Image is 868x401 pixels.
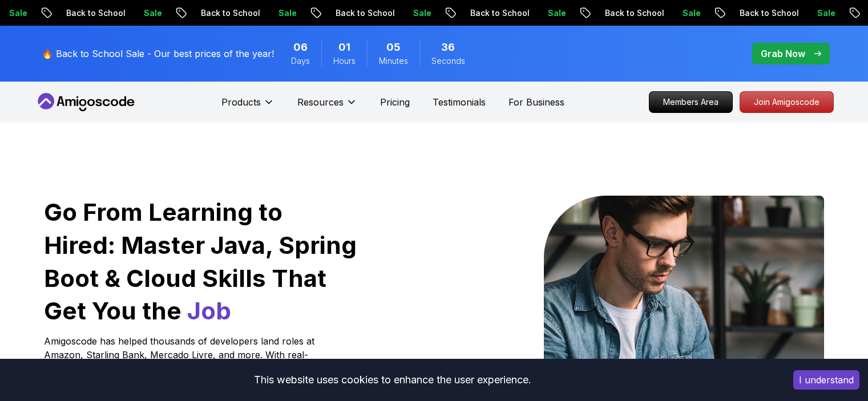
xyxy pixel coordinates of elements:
button: Resources [297,95,357,118]
span: 36 Seconds [441,39,455,55]
h1: Go From Learning to Hired: Master Java, Spring Boot & Cloud Skills That Get You the [44,196,358,327]
p: Grab Now [761,47,805,60]
p: 🔥 Back to School Sale - Our best prices of the year! [42,47,274,60]
span: 5 Minutes [386,39,401,55]
div: This website uses cookies to enhance the user experience. [9,367,776,392]
span: Job [187,296,231,325]
p: Back to School [219,7,297,19]
a: Join Amigoscode [740,91,834,113]
span: Hours [333,55,356,67]
p: Back to School [623,7,701,19]
span: Seconds [431,55,465,67]
p: Products [221,95,261,109]
a: For Business [508,95,564,109]
p: Sale [27,7,64,19]
p: Sale [701,7,737,19]
p: Members Area [649,92,732,112]
a: Pricing [380,95,410,109]
span: Days [291,55,310,67]
p: Back to School [354,7,431,19]
span: 6 Days [293,39,308,55]
span: Minutes [379,55,408,67]
p: Sale [162,7,199,19]
p: Amigoscode has helped thousands of developers land roles at Amazon, Starling Bank, Mercado Livre,... [44,334,318,389]
p: Sale [297,7,333,19]
p: Resources [297,95,344,109]
button: Products [221,95,274,118]
p: Back to School [758,7,835,19]
a: Testimonials [433,95,486,109]
a: Members Area [649,91,733,113]
p: Back to School [84,7,162,19]
p: Join Amigoscode [740,92,833,112]
button: Accept cookies [793,370,859,390]
p: Back to School [488,7,566,19]
p: Sale [431,7,468,19]
span: 1 Hours [338,39,350,55]
p: Sale [566,7,603,19]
